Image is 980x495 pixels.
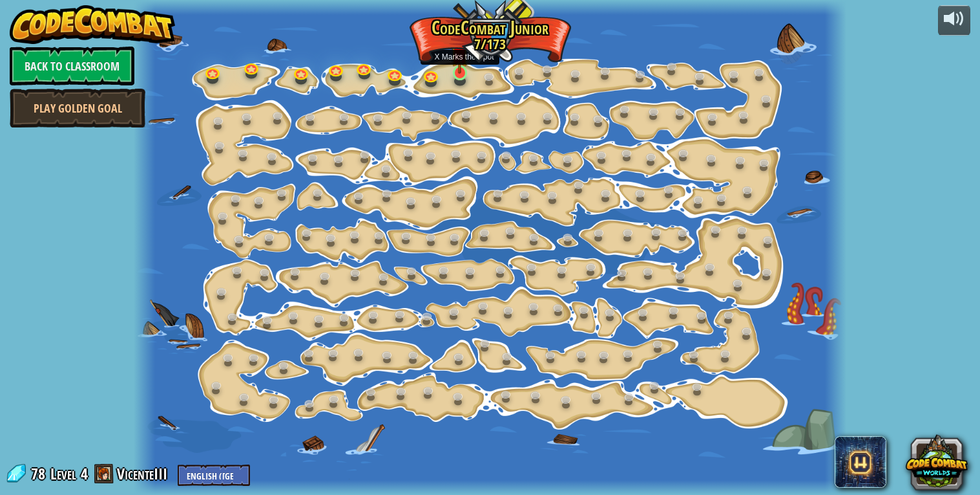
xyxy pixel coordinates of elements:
img: CodeCombat - Learn how to code by playing a game [10,5,175,44]
a: Play Golden Goal [10,89,145,127]
a: Back to Classroom [10,47,134,85]
a: VicenteIII [117,463,171,484]
button: Adjust volume [938,5,970,36]
span: Level [50,463,76,485]
span: 78 [31,463,49,484]
img: level-banner-unstarted.png [451,34,468,74]
span: 4 [81,463,88,484]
